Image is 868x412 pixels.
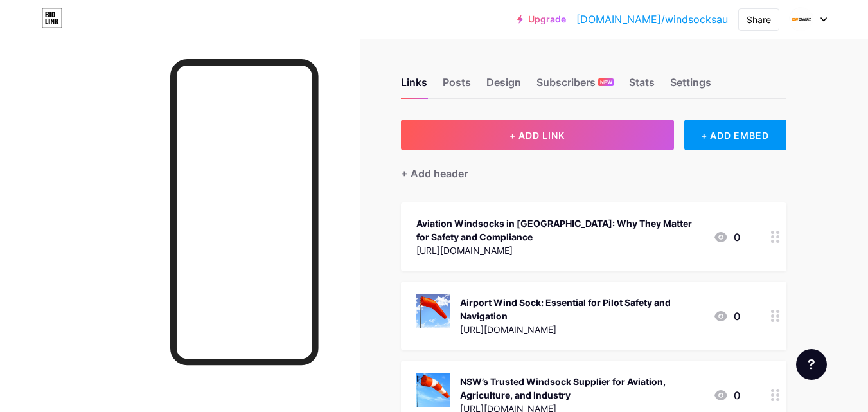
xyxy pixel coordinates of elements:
div: Stats [629,75,655,98]
a: [DOMAIN_NAME]/windsocksau [576,12,728,27]
span: NEW [600,78,612,86]
div: 0 [713,309,740,324]
div: + Add header [401,166,468,181]
img: Airport Wind Sock: Essential for Pilot Safety and Navigation [416,294,450,328]
div: Design [486,75,521,98]
div: Share [747,13,771,26]
div: [URL][DOMAIN_NAME] [460,323,703,336]
div: Airport Wind Sock: Essential for Pilot Safety and Navigation [460,296,703,323]
img: windsocksau [789,7,813,31]
button: + ADD LINK [401,120,674,150]
div: [URL][DOMAIN_NAME] [416,244,703,257]
span: + ADD LINK [509,130,565,141]
div: Subscribers [536,75,614,98]
div: Links [401,75,427,98]
div: NSW’s Trusted Windsock Supplier for Aviation, Agriculture, and Industry [460,375,703,402]
a: Upgrade [517,14,566,24]
div: Aviation Windsocks in [GEOGRAPHIC_DATA]: Why They Matter for Safety and Compliance [416,217,703,244]
div: Posts [443,75,471,98]
div: + ADD EMBED [684,120,786,150]
div: 0 [713,229,740,245]
div: 0 [713,388,740,403]
div: Settings [670,75,711,98]
img: NSW’s Trusted Windsock Supplier for Aviation, Agriculture, and Industry [416,373,450,407]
